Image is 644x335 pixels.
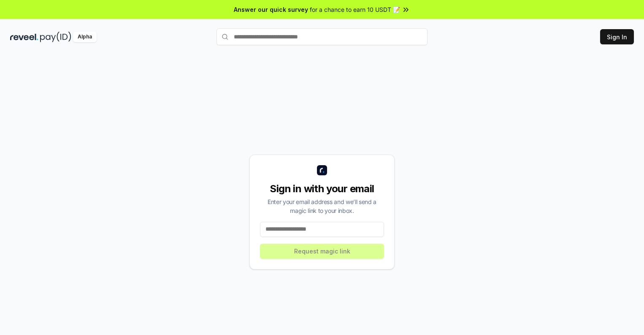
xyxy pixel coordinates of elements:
[260,182,384,196] div: Sign in with your email
[10,32,38,42] img: reveel_dark
[260,197,384,215] div: Enter your email address and we’ll send a magic link to your inbox.
[310,5,400,14] span: for a chance to earn 10 USDT 📝
[73,32,97,42] div: Alpha
[317,165,327,175] img: logo_small
[40,32,71,42] img: pay_id
[600,29,634,44] button: Sign In
[234,5,308,14] span: Answer our quick survey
